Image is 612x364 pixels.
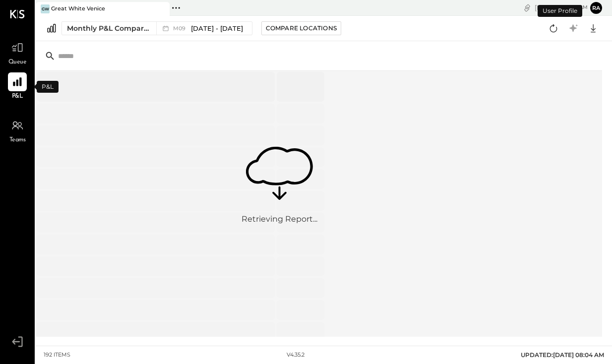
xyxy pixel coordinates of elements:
div: [DATE] [535,3,588,12]
div: GW [41,4,50,13]
span: Teams [9,136,26,145]
div: Monthly P&L Comparison [67,23,150,33]
span: Queue [8,58,27,67]
button: Monthly P&L Comparison M09[DATE] - [DATE] [61,21,252,35]
div: copy link [522,2,532,13]
div: Retrieving Report... [242,214,317,225]
span: P&L [12,92,23,101]
a: Queue [0,38,34,67]
div: Compare Locations [266,24,337,32]
span: M09 [173,26,188,31]
span: am [579,4,588,11]
div: User Profile [538,5,582,17]
div: v 4.35.2 [287,351,305,359]
span: 11 : 51 [558,3,578,12]
a: P&L [0,72,34,101]
button: ra [590,2,602,14]
span: UPDATED: [DATE] 08:04 AM [521,351,604,359]
div: P&L [37,81,59,93]
button: Compare Locations [261,21,341,35]
a: Teams [0,116,34,145]
div: 192 items [44,351,70,359]
span: [DATE] - [DATE] [191,24,243,33]
div: Great White Venice [51,5,105,13]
